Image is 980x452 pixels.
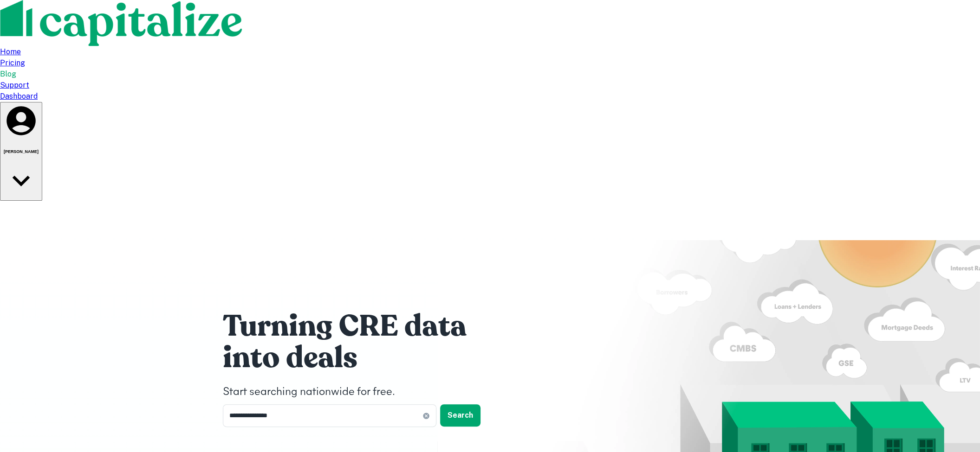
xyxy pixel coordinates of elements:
iframe: Chat Widget [934,378,980,422]
button: Search [440,404,480,427]
h1: into deals [223,339,501,376]
h6: [PERSON_NAME] [4,149,39,154]
h1: Turning CRE data [223,308,501,345]
h4: Start searching nationwide for free. [223,384,501,401]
